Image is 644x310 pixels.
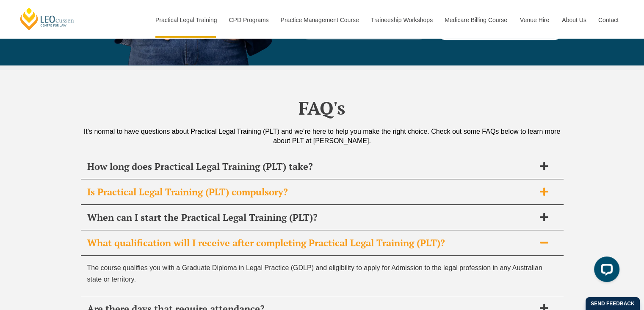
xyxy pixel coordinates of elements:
h2: What qualification will I receive after completing Practical Legal Training (PLT)? [87,237,535,249]
a: Practical Legal Training [149,2,223,38]
a: Medicare Billing Course [438,2,514,38]
a: [PERSON_NAME] Centre for Law [19,7,75,31]
a: About Us [556,2,592,38]
a: Venue Hire [514,2,556,38]
a: CPD Programs [222,2,274,38]
h2: Is Practical Legal Training (PLT) compulsory? [87,186,535,198]
a: Traineeship Workshops [365,2,438,38]
a: Practice Management Course [274,2,365,38]
h2: When can I start the Practical Legal Training (PLT)? [87,211,535,223]
h2: How long does Practical Legal Training (PLT) take? [87,161,535,172]
div: It’s normal to have questions about Practical Legal Training (PLT) and we’re here to help you mak... [81,127,564,146]
p: The course qualifies you with a Graduate Diploma in Legal Practice (GDLP) and eligibility to appl... [87,262,557,285]
iframe: LiveChat chat widget [587,253,623,289]
a: Contact [592,2,625,38]
h2: FAQ's [81,97,564,118]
